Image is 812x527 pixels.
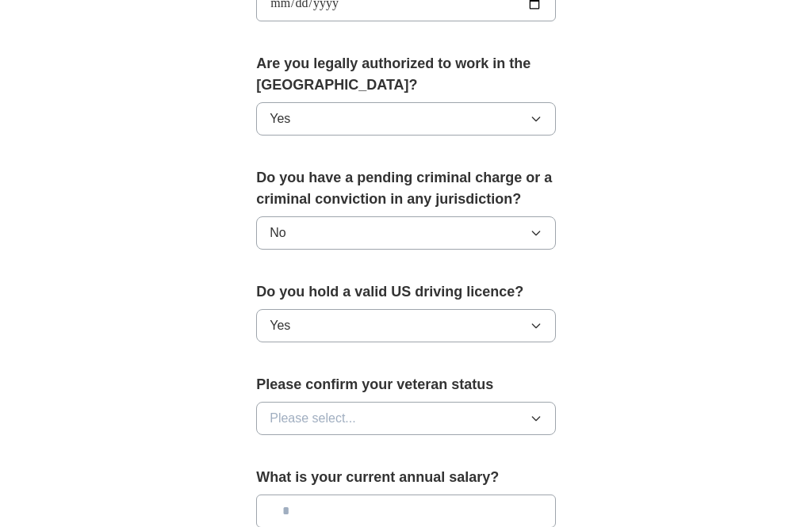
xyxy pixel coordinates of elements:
[270,109,290,128] span: Yes
[256,309,556,342] button: Yes
[256,216,556,250] button: No
[256,402,556,435] button: Please select...
[256,102,556,136] button: Yes
[270,316,290,335] span: Yes
[256,167,556,210] label: Do you have a pending criminal charge or a criminal conviction in any jurisdiction?
[256,374,556,395] label: Please confirm your veteran status
[256,467,556,488] label: What is your current annual salary?
[256,53,556,96] label: Are you legally authorized to work in the [GEOGRAPHIC_DATA]?
[270,223,285,242] span: No
[270,409,356,428] span: Please select...
[256,281,556,303] label: Do you hold a valid US driving licence?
